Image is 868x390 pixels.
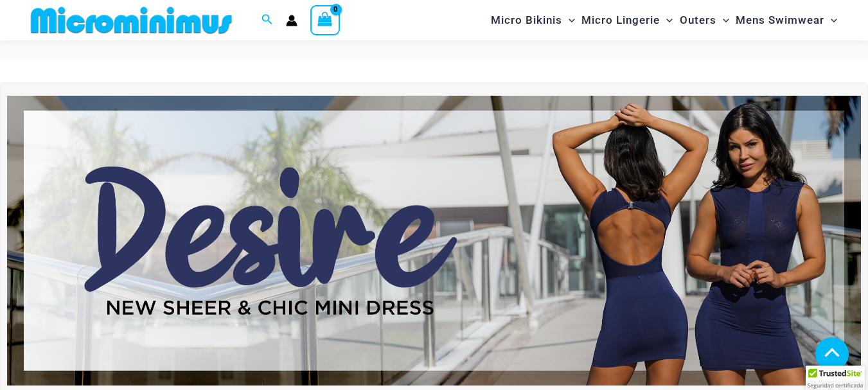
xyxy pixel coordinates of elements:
[716,4,729,37] span: Menu Toggle
[578,4,676,37] a: Micro LingerieMenu ToggleMenu Toggle
[286,15,297,26] a: Account icon link
[824,4,837,37] span: Menu Toggle
[736,4,824,37] span: Mens Swimwear
[660,4,673,37] span: Menu Toggle
[26,6,237,35] img: MM SHOP LOGO FLAT
[677,4,732,37] a: OutersMenu ToggleMenu Toggle
[486,2,842,39] nav: Site Navigation
[732,4,840,37] a: Mens SwimwearMenu ToggleMenu Toggle
[562,4,575,37] span: Menu Toggle
[488,4,578,37] a: Micro BikinisMenu ToggleMenu Toggle
[310,5,340,35] a: View Shopping Cart, empty
[7,96,861,386] img: Desire me Navy Dress
[680,4,716,37] span: Outers
[806,366,865,390] div: TrustedSite Certified
[261,12,273,28] a: Search icon link
[491,4,562,37] span: Micro Bikinis
[581,4,660,37] span: Micro Lingerie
